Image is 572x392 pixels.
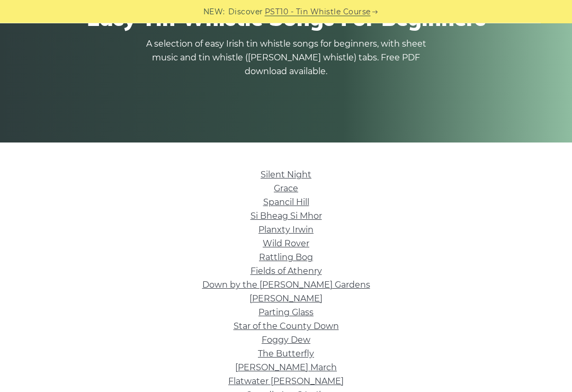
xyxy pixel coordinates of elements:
[251,266,322,277] a: Fields of Athenry
[261,170,311,180] a: Silent Night
[21,6,551,31] h1: Easy Tin Whistle Songs For Beginners
[265,6,371,18] a: PST10 - Tin Whistle Course
[263,198,309,208] a: Spancil Hill
[228,377,344,387] a: Flatwater [PERSON_NAME]
[251,211,322,221] a: Si­ Bheag Si­ Mhor
[235,363,337,373] a: [PERSON_NAME] March
[262,335,310,345] a: Foggy Dew
[228,6,263,18] span: Discover
[202,280,370,290] a: Down by the [PERSON_NAME] Gardens
[234,322,339,332] a: Star of the County Down
[203,6,225,18] span: NEW:
[258,349,314,359] a: The Butterfly
[274,184,298,194] a: Grace
[263,239,309,249] a: Wild Rover
[143,38,429,79] p: A selection of easy Irish tin whistle songs for beginners, with sheet music and tin whistle ([PER...
[258,225,314,235] a: Planxty Irwin
[258,308,314,318] a: Parting Glass
[249,294,323,304] a: [PERSON_NAME]
[259,253,313,263] a: Rattling Bog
